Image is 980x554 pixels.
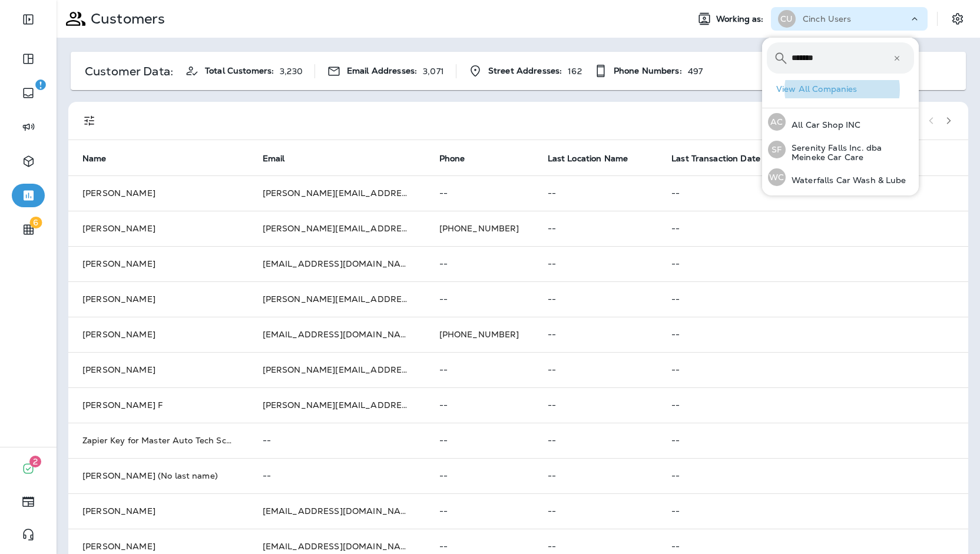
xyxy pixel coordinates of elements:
[249,281,425,317] td: [PERSON_NAME][EMAIL_ADDRESS][DOMAIN_NAME]
[82,154,107,164] span: Name
[671,259,954,268] p: --
[772,80,919,98] button: View All Companies
[439,294,519,304] p: --
[762,164,919,191] button: WCWaterfalls Car Wash & Lube
[439,259,519,268] p: --
[249,493,425,529] td: [EMAIL_ADDRESS][DOMAIN_NAME]
[29,217,42,228] span: 6
[614,66,682,76] span: Phone Numbers:
[671,542,954,551] p: --
[29,456,41,467] span: 2
[671,436,954,445] p: --
[671,153,776,164] span: Last Transaction Date
[786,143,914,162] p: Serenity Falls Inc. dba Meineke Car Care
[786,120,860,130] p: All Car Shop INC
[786,175,906,185] p: Waterfalls Car Wash & Lube
[439,153,481,164] span: Phone
[548,506,644,516] p: --
[439,506,519,516] p: --
[548,153,644,164] span: Last Location Name
[68,458,249,493] td: [PERSON_NAME] (No last name)
[263,154,285,164] span: Email
[548,542,644,551] p: --
[671,506,954,516] p: --
[439,400,519,410] p: --
[68,211,249,246] td: [PERSON_NAME]
[439,365,519,374] p: --
[68,281,249,317] td: [PERSON_NAME]
[249,175,425,211] td: [PERSON_NAME][EMAIL_ADDRESS][DOMAIN_NAME]
[762,135,919,164] button: SFSerenity Falls Inc. dba Meineke Car Care
[263,153,300,164] span: Email
[423,67,444,76] p: 3,071
[671,294,954,304] p: --
[548,294,644,304] p: --
[205,66,274,76] span: Total Customers:
[548,400,644,410] p: --
[68,423,249,458] td: Zapier Key for Master Auto Tech Scribe Journey (No last name)
[548,436,644,445] p: --
[249,211,425,246] td: [PERSON_NAME][EMAIL_ADDRESS][PERSON_NAME][DOMAIN_NAME]
[778,10,796,28] div: CU
[716,14,766,24] span: Working as:
[671,365,954,374] p: --
[762,108,919,135] button: ACAll Car Shop INC
[347,66,417,76] span: Email Addresses:
[568,67,581,76] p: 162
[249,317,425,352] td: [EMAIL_ADDRESS][DOMAIN_NAME]
[68,387,249,423] td: [PERSON_NAME] F
[671,154,760,164] span: Last Transaction Date
[68,175,249,211] td: [PERSON_NAME]
[671,224,954,233] p: --
[68,246,249,281] td: [PERSON_NAME]
[548,365,644,374] p: --
[768,113,786,131] div: AC
[671,188,954,198] p: --
[439,154,465,164] span: Phone
[12,8,45,31] button: Expand Sidebar
[12,457,45,480] button: 2
[78,109,101,132] button: Filters
[249,246,425,281] td: [EMAIL_ADDRESS][DOMAIN_NAME]
[68,352,249,387] td: [PERSON_NAME]
[671,330,954,339] p: --
[671,471,954,480] p: --
[425,211,534,246] td: [PHONE_NUMBER]
[12,218,45,241] button: 6
[439,542,519,551] p: --
[249,387,425,423] td: [PERSON_NAME][EMAIL_ADDRESS][DOMAIN_NAME]
[439,188,519,198] p: --
[947,8,968,29] button: Settings
[439,471,519,480] p: --
[671,400,954,410] p: --
[82,153,122,164] span: Name
[68,493,249,529] td: [PERSON_NAME]
[688,67,703,76] p: 497
[548,330,644,339] p: --
[280,67,303,76] p: 3,230
[263,436,411,445] p: --
[68,317,249,352] td: [PERSON_NAME]
[548,259,644,268] p: --
[86,10,165,28] p: Customers
[803,14,852,24] p: Cinch Users
[488,66,562,76] span: Street Addresses:
[263,471,411,480] p: --
[439,436,519,445] p: --
[425,317,534,352] td: [PHONE_NUMBER]
[768,168,786,186] div: WC
[85,67,173,76] p: Customer Data:
[249,352,425,387] td: [PERSON_NAME][EMAIL_ADDRESS][DOMAIN_NAME]
[548,224,644,233] p: --
[768,141,786,158] div: SF
[548,154,628,164] span: Last Location Name
[548,471,644,480] p: --
[548,188,644,198] p: --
